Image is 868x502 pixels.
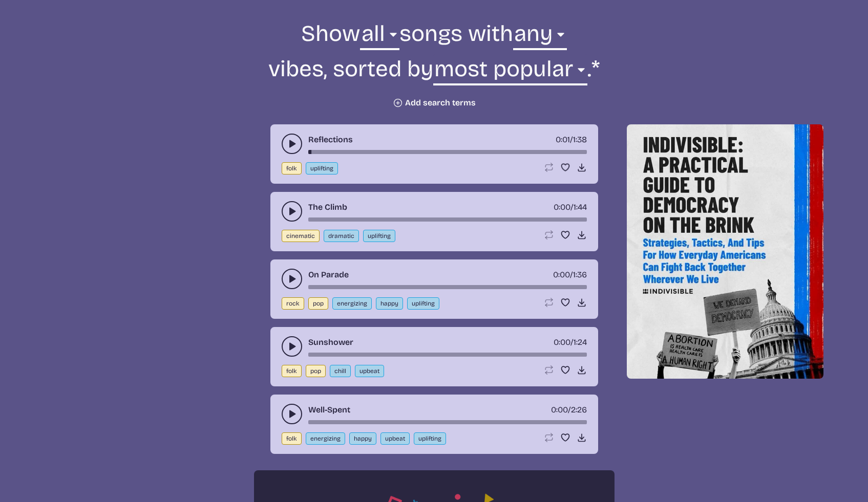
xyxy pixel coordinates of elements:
[554,336,587,348] div: /
[308,201,347,213] a: The Climb
[282,336,302,357] button: play-pause toggle
[556,135,570,144] span: timer
[306,432,345,445] button: energizing
[324,230,359,242] button: dramatic
[306,162,338,174] button: uplifting
[282,162,302,174] button: folk
[282,134,302,154] button: play-pause toggle
[363,230,395,242] button: uplifting
[308,336,353,348] a: Sunshower
[282,201,302,222] button: play-pause toggle
[544,297,554,308] button: Loop
[554,201,587,213] div: /
[554,202,570,212] span: timer
[282,432,302,445] button: folk
[380,432,410,445] button: upbeat
[544,365,554,375] button: Loop
[308,404,350,416] a: Well-Spent
[308,269,349,281] a: On Parade
[571,405,587,414] span: 2:26
[349,432,376,445] button: happy
[308,150,587,154] div: song-time-bar
[544,162,554,172] button: Loop
[544,432,554,443] button: Loop
[308,134,353,146] a: Reflections
[553,270,570,279] span: timer
[282,365,302,377] button: folk
[556,134,587,146] div: /
[414,432,446,445] button: uplifting
[306,365,326,377] button: pop
[573,135,587,144] span: 1:38
[560,162,570,172] button: Favorite
[308,353,587,357] div: song-time-bar
[308,217,587,222] div: song-time-bar
[574,337,587,347] span: 1:24
[513,19,567,54] select: vibe
[551,405,568,414] span: timer
[355,365,384,377] button: upbeat
[551,404,587,416] div: /
[282,230,320,242] button: cinematic
[156,19,713,108] form: Show songs with vibes, sorted by .
[332,297,372,310] button: energizing
[308,297,328,310] button: pop
[560,230,570,240] button: Favorite
[433,54,587,90] select: sorting
[553,269,587,281] div: /
[560,297,570,308] button: Favorite
[574,202,587,212] span: 1:44
[627,124,823,379] img: Help save our democracy!
[560,432,570,443] button: Favorite
[330,365,351,377] button: chill
[282,404,302,424] button: play-pause toggle
[573,270,587,279] span: 1:36
[544,230,554,240] button: Loop
[360,19,399,54] select: genre
[282,297,304,310] button: rock
[560,365,570,375] button: Favorite
[407,297,439,310] button: uplifting
[376,297,403,310] button: happy
[308,285,587,289] div: song-time-bar
[554,337,570,347] span: timer
[308,420,587,424] div: song-time-bar
[282,269,302,289] button: play-pause toggle
[393,98,476,108] button: Add search terms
